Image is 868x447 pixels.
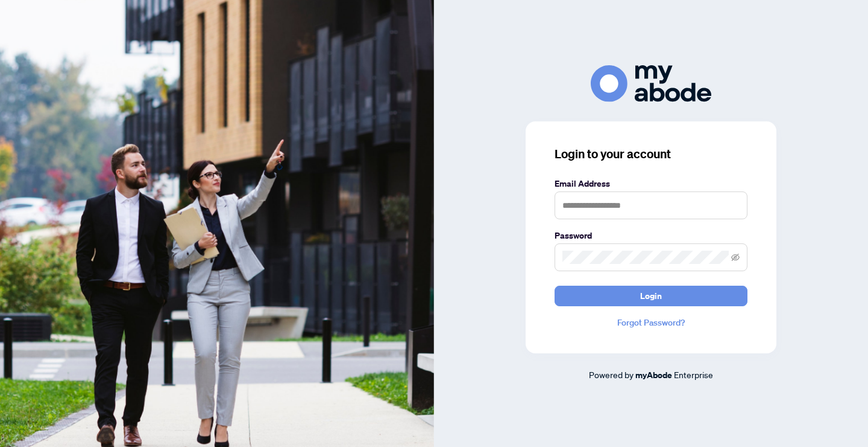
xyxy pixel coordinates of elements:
a: myAbode [635,368,672,382]
a: Forgot Password? [555,316,747,329]
img: ma-logo [591,65,711,102]
h3: Login to your account [555,146,747,162]
span: Powered by [589,369,634,380]
label: Email Address [555,177,747,190]
span: Enterprise [674,369,713,380]
span: eye-invisible [731,253,740,262]
button: Login [555,286,747,306]
span: Login [640,286,662,306]
label: Password [555,229,747,242]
